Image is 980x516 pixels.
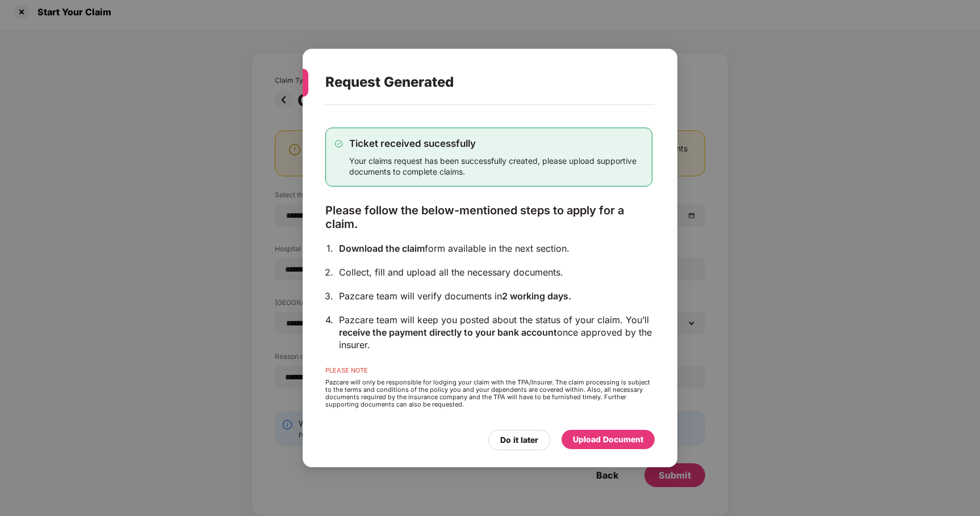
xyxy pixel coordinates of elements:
[326,242,333,255] div: 1.
[325,266,333,278] div: 2.
[325,314,333,326] div: 4.
[325,60,627,104] div: Request Generated
[325,379,652,408] div: Pazcare will only be responsible for lodging your claim with the TPA/Insurer. The claim processin...
[339,266,652,278] div: Collect, fill and upload all the necessary documents.
[339,243,425,254] span: Download the claim
[573,433,643,446] div: Upload Document
[500,434,538,446] div: Do it later
[349,155,643,177] div: Your claims request has been successfully created, please upload supportive documents to complete...
[339,314,652,351] div: Pazcare team will keep you posted about the status of your claim. You’ll once approved by the ins...
[325,367,652,379] div: PLEASE NOTE
[502,290,571,302] span: 2 working days.
[349,137,643,150] div: Ticket received sucessfully
[339,290,652,302] div: Pazcare team will verify documents in
[325,290,333,302] div: 3.
[325,204,652,231] div: Please follow the below-mentioned steps to apply for a claim.
[339,327,557,338] span: receive the payment directly to your bank account
[335,140,342,147] img: svg+xml;base64,PHN2ZyB4bWxucz0iaHR0cDovL3d3dy53My5vcmcvMjAwMC9zdmciIHdpZHRoPSIxMy4zMzMiIGhlaWdodD...
[339,242,652,255] div: form available in the next section.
